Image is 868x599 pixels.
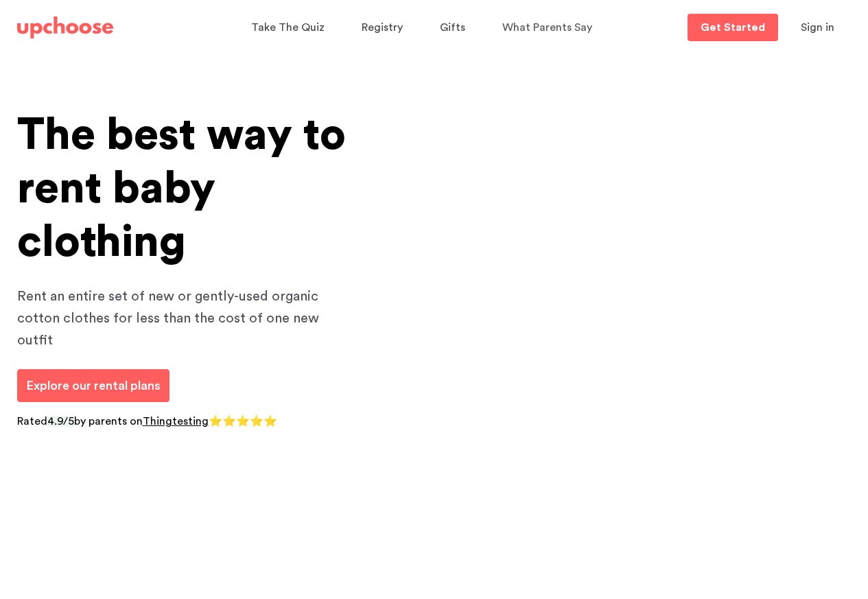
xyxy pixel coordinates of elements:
[17,14,113,42] a: UpChoose
[784,14,852,41] button: Sign in
[440,14,469,41] a: Gifts
[17,285,347,351] p: Rent an entire set of new or gently-used organic cotton clothes for less than the cost of one new...
[17,369,169,402] a: Explore our rental plans
[362,22,403,33] span: Registry
[251,22,325,33] span: Take The Quiz
[17,416,47,427] span: Rated
[362,14,407,41] a: Registry
[17,16,113,38] img: UpChoose
[502,22,592,33] span: What Parents Say
[47,416,74,427] span: 4.9/5
[17,113,346,264] span: The best way to rent baby clothing
[143,416,209,427] a: Thingtesting
[251,14,329,41] a: Take The Quiz
[688,14,778,41] a: Get Started
[502,14,596,41] a: What Parents Say
[801,22,834,33] span: Sign in
[701,22,765,33] p: Get Started
[26,379,161,392] span: Explore our rental plans
[209,416,277,427] span: ⭐⭐⭐⭐⭐
[440,22,465,33] span: Gifts
[74,416,143,427] span: by parents on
